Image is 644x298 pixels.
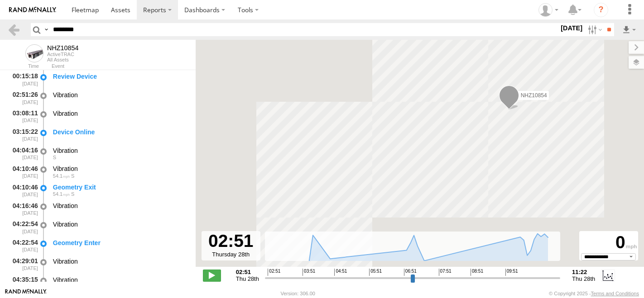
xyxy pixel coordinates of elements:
div: Review Device [53,72,187,80]
img: rand-logo.svg [9,7,56,13]
div: All Assets [47,57,79,62]
div: Vibration [53,276,187,284]
div: 04:29:01 [DATE] [7,256,39,273]
i: ? [594,3,608,17]
div: 04:22:54 [DATE] [7,237,39,254]
div: Time [7,64,39,69]
div: 04:10:46 [DATE] [7,164,39,180]
span: 03:51 [303,269,315,276]
label: Play/Stop [203,270,221,281]
span: 05:51 [369,269,382,276]
label: Search Query [43,23,50,36]
div: Device Online [53,128,187,136]
div: Geometry Enter [53,239,187,247]
div: Vibration [53,220,187,228]
span: Thu 28th Aug 2025 [572,275,595,282]
div: Vibration [53,202,187,210]
label: Export results as... [621,23,637,36]
div: Version: 306.00 [281,291,315,296]
span: Heading: 198 [71,191,74,197]
div: NHZ10854 - View Asset History [47,44,79,52]
span: Thu 28th Aug 2025 [236,275,259,282]
div: © Copyright 2025 - [549,291,639,296]
a: Terms and Conditions [591,291,639,296]
div: Vibration [53,257,187,265]
div: 03:15:22 [DATE] [7,127,39,143]
span: 07:51 [439,269,452,276]
label: Search Filter Options [584,23,604,36]
span: Heading: 193 [53,155,56,160]
span: 04:51 [334,269,347,276]
div: Vibration [53,91,187,99]
div: 04:04:16 [DATE] [7,145,39,162]
div: 04:10:46 [DATE] [7,182,39,199]
div: 04:35:15 [DATE] [7,274,39,291]
span: 09:51 [505,269,518,276]
div: Vibration [53,165,187,173]
span: 54.1 [53,173,70,179]
div: 00:15:18 [DATE] [7,71,39,88]
div: Event [52,64,196,69]
a: Visit our Website [5,289,47,298]
div: Geometry Exit [53,183,187,191]
span: 08:51 [471,269,483,276]
span: 02:51 [268,269,280,276]
div: 0 [581,232,637,253]
span: NHZ10854 [521,92,547,98]
label: [DATE] [559,23,584,33]
div: Zulema McIntosch [535,3,562,17]
div: 03:08:11 [DATE] [7,108,39,125]
div: Vibration [53,109,187,118]
span: 06:51 [404,269,417,276]
div: 02:51:26 [DATE] [7,90,39,106]
div: ActiveTRAC [47,52,79,57]
strong: 02:51 [236,269,259,275]
div: 04:22:54 [DATE] [7,219,39,236]
div: 04:16:46 [DATE] [7,200,39,217]
strong: 11:22 [572,269,595,275]
div: Vibration [53,147,187,155]
a: Back to previous Page [7,23,20,36]
span: Heading: 198 [71,173,74,179]
span: 54.1 [53,191,70,197]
